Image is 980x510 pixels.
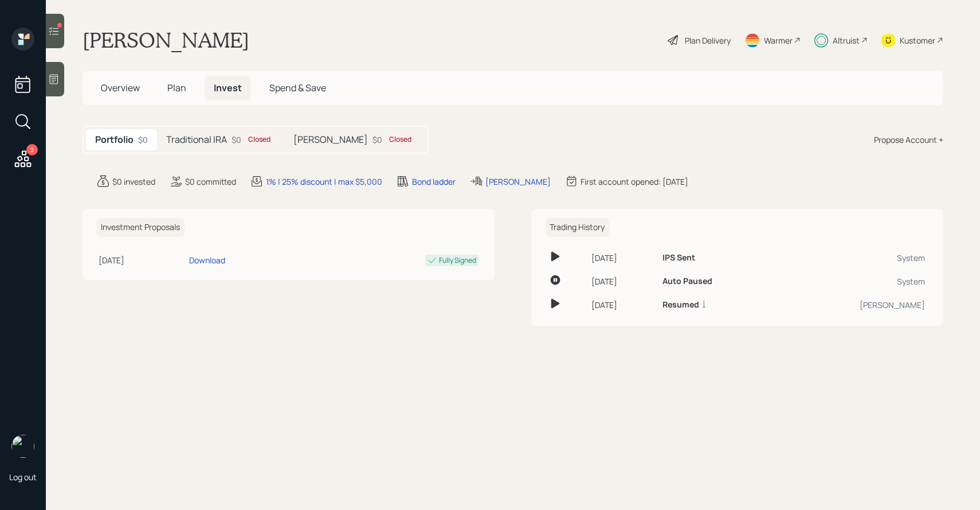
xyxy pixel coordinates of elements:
h6: IPS Sent [663,253,695,263]
div: Closed [248,135,271,145]
h6: Investment Proposals [96,218,185,237]
div: Log out [9,472,37,482]
div: 2 [26,144,38,155]
span: Overview [101,81,140,94]
div: Propose Account + [874,134,943,146]
span: Plan [167,81,186,94]
div: [DATE] [99,254,185,266]
img: sami-boghos-headshot.png [11,435,34,458]
h6: Trading History [545,218,609,237]
span: Spend & Save [269,81,326,94]
div: Warmer [764,34,793,46]
div: [PERSON_NAME] [783,299,925,311]
div: 1% | 25% discount | max $5,000 [266,176,382,188]
div: Altruist [833,34,860,46]
div: $0 [232,134,275,146]
div: [DATE] [591,275,653,287]
div: [DATE] [591,252,653,264]
div: $0 invested [112,176,155,188]
h5: [PERSON_NAME] [293,134,368,145]
div: [PERSON_NAME] [485,176,551,188]
h1: [PERSON_NAME] [83,28,249,53]
div: $0 [138,134,148,146]
div: System [783,252,925,264]
div: System [783,275,925,287]
div: $0 [373,134,416,146]
h6: Resumed [663,300,699,310]
span: Invest [214,81,242,94]
div: Fully Signed [439,255,476,266]
div: First account opened: [DATE] [581,176,688,188]
h5: Portfolio [95,134,134,145]
div: Download [189,254,225,266]
h5: Traditional IRA [166,134,227,145]
div: Bond ladder [412,176,456,188]
div: $0 committed [185,176,236,188]
div: [DATE] [591,299,653,311]
h6: Auto Paused [663,277,712,286]
div: Closed [389,135,411,145]
div: Plan Delivery [685,34,731,46]
div: Kustomer [900,34,935,46]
